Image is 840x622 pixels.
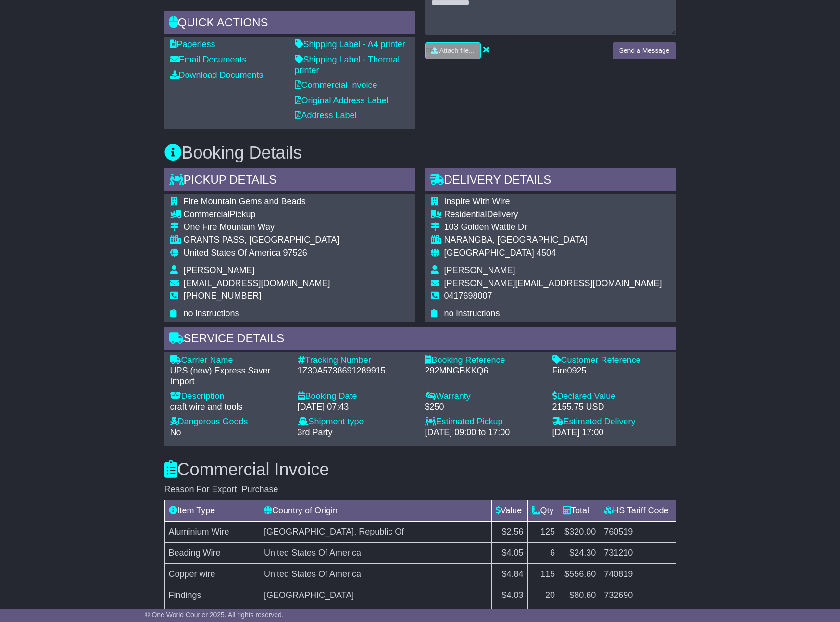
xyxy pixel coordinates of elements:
[260,500,491,521] td: Country of Origin
[260,521,491,542] td: [GEOGRAPHIC_DATA], Republic Of
[613,42,676,59] button: Send a Message
[170,417,288,427] div: Dangerous Goods
[164,563,260,585] td: Copper wire
[184,235,339,246] div: GRANTS PASS, [GEOGRAPHIC_DATA]
[444,197,510,206] span: Inspire With Wire
[491,585,527,606] td: $4.03
[491,563,527,585] td: $4.84
[425,417,543,427] div: Estimated Pickup
[444,309,500,318] span: no instructions
[491,542,527,563] td: $4.05
[444,278,662,288] span: [PERSON_NAME][EMAIL_ADDRESS][DOMAIN_NAME]
[184,210,339,220] div: Pickup
[527,521,559,542] td: 125
[184,309,239,318] span: no instructions
[559,585,600,606] td: $80.60
[527,585,559,606] td: 20
[170,366,288,386] div: UPS (new) Express Saver Import
[170,402,288,412] div: craft wire and tools
[444,265,515,275] span: [PERSON_NAME]
[164,11,415,37] div: Quick Actions
[559,500,600,521] td: Total
[283,248,307,258] span: 97526
[170,55,247,64] a: Email Documents
[600,500,676,521] td: HS Tariff Code
[552,402,670,412] div: 2155.75 USD
[184,248,281,258] span: United States Of America
[260,563,491,585] td: United States Of America
[184,222,339,233] div: One Fire Mountain Way
[184,278,330,288] span: [EMAIL_ADDRESS][DOMAIN_NAME]
[559,521,600,542] td: $320.00
[298,402,415,412] div: [DATE] 07:43
[164,585,260,606] td: Findings
[444,222,662,233] div: 103 Golden Wattle Dr
[425,391,543,402] div: Warranty
[170,70,263,80] a: Download Documents
[164,168,415,194] div: Pickup Details
[295,39,405,49] a: Shipping Label - A4 printer
[298,427,333,437] span: 3rd Party
[164,460,676,479] h3: Commercial Invoice
[164,500,260,521] td: Item Type
[184,291,262,300] span: [PHONE_NUMBER]
[600,563,676,585] td: 740819
[444,210,662,220] div: Delivery
[170,39,215,49] a: Paperless
[559,542,600,563] td: $24.30
[491,500,527,521] td: Value
[425,355,543,366] div: Booking Reference
[425,402,543,412] div: $250
[552,391,670,402] div: Declared Value
[600,585,676,606] td: 732690
[260,585,491,606] td: [GEOGRAPHIC_DATA]
[600,521,676,542] td: 760519
[444,291,492,300] span: 0417698007
[295,111,357,120] a: Address Label
[527,542,559,563] td: 6
[298,417,415,427] div: Shipment type
[298,355,415,366] div: Tracking Number
[295,55,400,75] a: Shipping Label - Thermal printer
[164,542,260,563] td: Beading Wire
[298,366,415,376] div: 1Z30A5738691289915
[537,248,556,258] span: 4504
[527,500,559,521] td: Qty
[425,427,543,438] div: [DATE] 09:00 to 17:00
[552,427,670,438] div: [DATE] 17:00
[444,235,662,246] div: NARANGBA, [GEOGRAPHIC_DATA]
[425,168,676,194] div: Delivery Details
[170,391,288,402] div: Description
[145,611,284,619] span: © One World Courier 2025. All rights reserved.
[444,248,534,258] span: [GEOGRAPHIC_DATA]
[600,542,676,563] td: 731210
[552,366,670,376] div: Fire0925
[184,265,255,275] span: [PERSON_NAME]
[552,417,670,427] div: Estimated Delivery
[164,521,260,542] td: Aluminium Wire
[164,327,676,353] div: Service Details
[552,355,670,366] div: Customer Reference
[164,143,676,162] h3: Booking Details
[260,542,491,563] td: United States Of America
[295,80,377,90] a: Commercial Invoice
[444,210,487,219] span: Residential
[491,521,527,542] td: $2.56
[164,485,676,495] div: Reason For Export: Purchase
[295,96,389,105] a: Original Address Label
[298,391,415,402] div: Booking Date
[559,563,600,585] td: $556.60
[184,210,230,219] span: Commercial
[170,427,181,437] span: No
[170,355,288,366] div: Carrier Name
[184,197,306,206] span: Fire Mountain Gems and Beads
[527,563,559,585] td: 115
[425,366,543,376] div: 292MNGBKKQ6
